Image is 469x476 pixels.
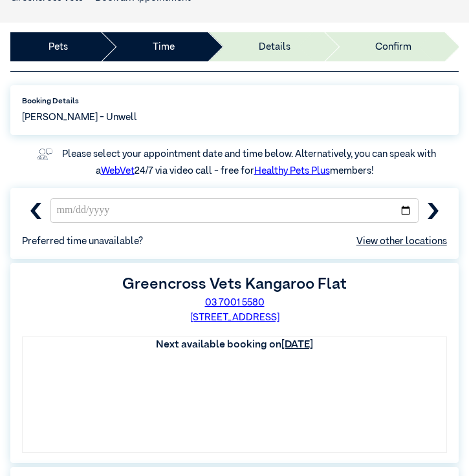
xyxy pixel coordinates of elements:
[153,40,175,55] a: Time
[22,110,137,125] span: [PERSON_NAME] - Unwell
[281,340,313,350] u: [DATE]
[190,313,279,322] a: [STREET_ADDRESS]
[122,276,347,292] label: Greencross Vets Kangaroo Flat
[101,166,135,176] a: WebVet
[254,166,330,176] a: Healthy Pets Plus
[62,149,438,176] label: Please select your appointment date and time below. Alternatively, you can speak with a 24/7 via ...
[33,145,56,164] img: vet
[205,298,265,307] a: 03 7001 5580
[22,96,446,107] label: Booking Details
[22,234,446,249] span: Preferred time unavailable?
[23,337,446,353] th: Next available booking on
[49,40,68,55] a: Pets
[356,234,447,249] a: View other locations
